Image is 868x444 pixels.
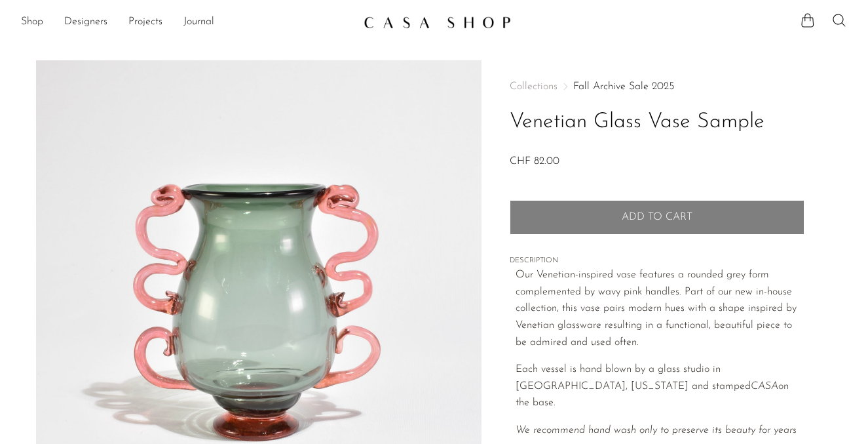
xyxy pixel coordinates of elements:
[510,81,557,92] span: Collections
[183,14,214,31] a: Journal
[510,200,804,234] button: Add to cart
[622,211,692,224] span: Add to cart
[510,81,804,92] nav: Breadcrumbs
[64,14,107,31] a: Designers
[516,267,804,351] p: Our Venetian-inspired vase features a rounded grey form complemented by wavy pink handles. Part o...
[510,255,804,267] span: DESCRIPTION
[21,11,353,33] ul: NEW HEADER MENU
[751,381,778,392] em: CASA
[510,156,559,167] span: CHF 82.00
[516,361,804,412] p: Each vessel is hand blown by a glass studio in [GEOGRAPHIC_DATA], [US_STATE] and stamped on the b...
[510,106,804,139] h1: Venetian Glass Vase Sample
[21,14,43,31] a: Shop
[128,14,162,31] a: Projects
[21,11,353,33] nav: Desktop navigation
[573,81,674,92] a: Fall Archive Sale 2025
